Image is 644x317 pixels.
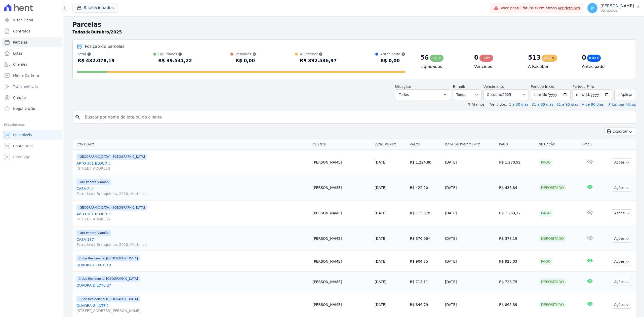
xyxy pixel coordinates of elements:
[76,296,140,302] span: Clube Residencial [GEOGRAPHIC_DATA]
[2,82,62,92] a: Transferências
[373,139,408,150] th: Vencimento
[528,54,541,62] div: 513
[75,114,81,120] i: search
[310,226,372,251] td: [PERSON_NAME]
[310,175,372,201] td: [PERSON_NAME]
[612,158,632,166] button: Ações
[587,55,601,62] div: 0,00%
[76,262,308,267] a: QUADRA C LOTE 10
[443,139,497,150] th: Data de Pagamento
[375,186,386,190] a: [DATE]
[375,211,386,215] a: [DATE]
[76,161,308,171] a: APTO 301 BLOCO 5[STREET_ADDRESS]
[497,226,537,251] td: R$ 378,19
[539,210,553,217] div: Pago
[13,29,30,34] span: Contratos
[600,4,634,9] p: [PERSON_NAME]
[375,160,386,164] a: [DATE]
[604,128,636,135] button: Exportar
[399,92,409,98] span: Todos
[484,85,505,89] label: Vencimento:
[497,150,537,175] td: R$ 1.270,92
[375,259,386,263] a: [DATE]
[2,59,62,69] a: Clientes
[558,6,580,10] a: Ver detalhes
[474,54,478,62] div: 0
[395,89,451,100] button: Todos
[612,209,632,217] button: Ações
[479,55,493,62] div: 0,00%
[2,130,62,140] a: Recebíveis
[583,1,644,15] button: JP [PERSON_NAME] Ver opções
[76,230,111,236] span: Park Poente Viamão
[497,251,537,272] td: R$ 925,03
[612,184,632,192] button: Ações
[300,52,337,57] div: A Receber
[539,301,566,308] div: Depositado
[430,55,443,62] div: 9,15%
[76,242,308,247] span: Estrada da Branquinha, 2020, Martinica
[13,40,28,45] span: Parcelas
[158,52,192,57] div: Liquidados
[76,186,308,196] a: CASA 244Estrada da Branquinha, 2020, Martinica
[539,159,553,166] div: Pago
[497,272,537,292] td: R$ 728,75
[76,179,111,185] span: Park Poente Viamão
[76,255,140,261] span: Clube Residencial [GEOGRAPHIC_DATA]
[76,191,308,196] span: Estrada da Branquinha, 2020, Martinica
[380,57,405,65] div: R$ 0,00
[582,54,586,62] div: 0
[443,226,497,251] td: [DATE]
[85,44,125,50] div: Posição de parcelas
[509,102,529,106] a: 1 a 30 dias
[375,303,386,307] a: [DATE]
[612,235,632,243] button: Ações
[497,175,537,201] td: R$ 435,84
[528,64,574,70] h4: A Receber
[582,64,628,70] h4: Antecipado
[13,84,38,89] span: Transferências
[375,236,386,241] a: [DATE]
[573,84,612,89] label: Período Fim:
[408,175,443,201] td: R$ 422,20
[76,276,140,282] span: Clube Residencial [GEOGRAPHIC_DATA]
[2,37,62,47] a: Parcelas
[539,235,566,242] div: Depositado
[467,102,485,106] label: ↯ Atalhos
[310,150,372,175] td: [PERSON_NAME]
[408,272,443,292] td: R$ 713,11
[300,57,337,65] div: R$ 392.536,97
[532,102,553,106] a: 31 a 60 dias
[76,212,308,222] a: APTO 301 BLOCO 5[STREET_ADDRESS]
[2,26,62,36] a: Contratos
[310,139,372,150] th: Cliente
[2,104,62,114] a: Negativação
[453,85,465,89] label: E-mail:
[76,303,308,313] a: QUADRA G LOTE 1[STREET_ADDRESS][PERSON_NAME]
[2,93,62,103] a: Crédito
[579,139,600,150] th: E-mail
[72,20,636,29] h2: Parcelas
[420,64,466,70] h4: Liquidados
[497,139,537,150] th: Pago
[408,226,443,251] td: R$ 370,06
[82,112,634,122] input: Buscar por nome do lote ou do cliente
[13,106,35,111] span: Negativação
[600,9,634,13] p: Ver opções
[78,52,115,57] div: Total
[443,272,497,292] td: [DATE]
[76,237,308,247] a: CASA 187Estrada da Branquinha, 2020, Martinica
[76,166,308,171] span: [STREET_ADDRESS]
[2,70,62,81] a: Minha Carteira
[72,29,122,35] p: de
[556,102,578,106] a: 61 a 90 dias
[235,52,256,57] div: Vencidos
[474,64,520,70] h4: Vencidos
[72,139,310,150] th: Contrato
[420,54,429,62] div: 56
[408,201,443,226] td: R$ 1.235,95
[606,102,636,106] a: ✗ Limpar Filtros
[488,102,507,106] label: Vencidos:
[235,57,256,65] div: R$ 0,00
[395,85,411,89] label: Situação:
